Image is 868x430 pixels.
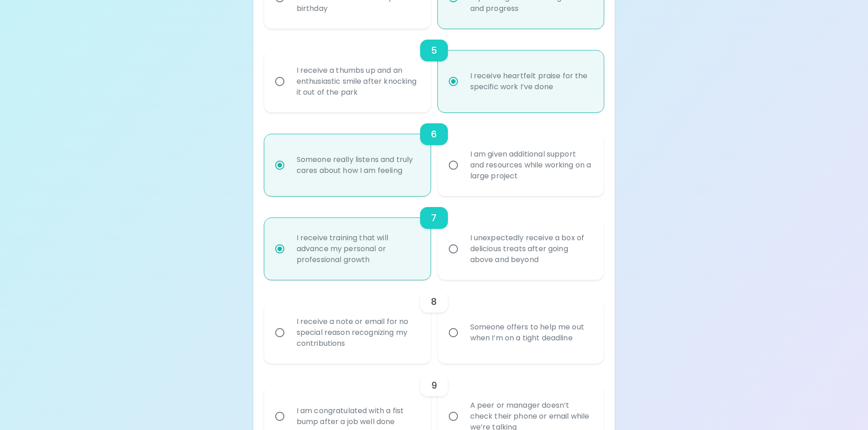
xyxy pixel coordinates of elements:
[431,43,437,58] h6: 5
[264,196,604,280] div: choice-group-check
[289,54,426,109] div: I receive a thumbs up and an enthusiastic smile after knocking it out of the park
[289,143,426,187] div: Someone really listens and truly cares about how I am feeling
[431,378,437,393] h6: 9
[431,211,437,225] h6: 7
[289,305,426,360] div: I receive a note or email for no special reason recognizing my contributions
[431,127,437,142] h6: 6
[264,29,604,112] div: choice-group-check
[431,294,437,309] h6: 8
[463,60,599,103] div: I receive heartfelt praise for the specific work I’ve done
[289,222,426,276] div: I receive training that will advance my personal or professional growth
[463,138,599,192] div: I am given additional support and resources while working on a large project
[463,311,599,354] div: Someone offers to help me out when I’m on a tight deadline
[264,112,604,196] div: choice-group-check
[264,280,604,364] div: choice-group-check
[463,222,599,276] div: I unexpectedly receive a box of delicious treats after going above and beyond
